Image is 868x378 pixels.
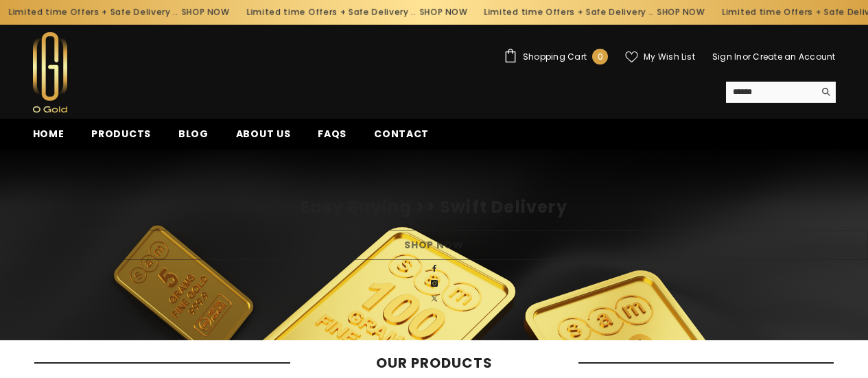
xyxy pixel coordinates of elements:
span: My Wish List [644,53,695,61]
a: About us [222,126,305,150]
a: Create an Account [753,51,835,62]
img: Ogold Shop [33,32,67,113]
span: About us [236,127,291,141]
button: Search [814,82,836,102]
span: Blog [178,127,209,141]
summary: Search [726,82,836,103]
a: Products [78,126,165,150]
span: Our Products [290,355,578,371]
span: FAQs [318,127,347,141]
span: or [742,51,751,62]
a: SHOP NOW [634,5,682,20]
a: Home [19,126,78,150]
a: FAQs [304,126,360,150]
div: Limited time Offers + Safe Delivery .. [215,1,453,23]
a: SHOP NOW [396,5,444,20]
a: Shopping Cart [504,49,608,64]
a: Sign In [712,51,742,62]
span: 0 [598,49,603,64]
a: Blog [165,126,222,150]
a: Contact [360,126,443,150]
a: SHOP NOW [159,5,207,20]
span: Shopping Cart [523,53,587,61]
span: Products [91,127,151,141]
a: My Wish List [625,51,695,63]
div: Limited time Offers + Safe Delivery .. [453,1,691,23]
span: Contact [374,127,429,141]
span: Home [33,127,64,141]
